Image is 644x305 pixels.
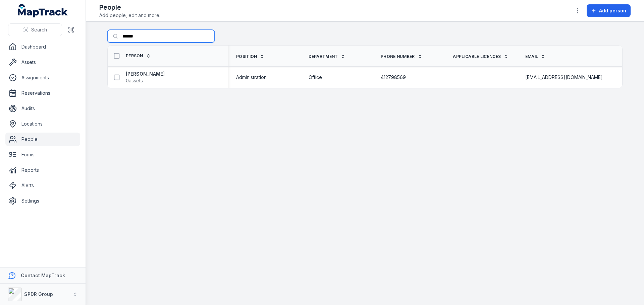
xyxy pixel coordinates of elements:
span: Person [126,53,143,59]
span: Office [309,74,322,81]
span: Add people, edit and more. [99,12,160,19]
span: 0 assets [126,77,143,84]
a: Department [309,54,345,59]
span: Department [309,54,338,59]
a: Locations [5,117,80,131]
a: Assets [5,56,80,69]
a: People [5,133,80,146]
a: Person [126,53,151,59]
a: Audits [5,102,80,115]
a: Email [525,54,546,59]
span: Position [236,54,257,59]
span: [EMAIL_ADDRESS][DOMAIN_NAME] [525,74,603,81]
button: Search [8,23,62,36]
h2: People [99,3,160,12]
strong: [PERSON_NAME] [126,71,165,77]
a: Alerts [5,179,80,192]
span: Applicable Licences [453,54,501,59]
strong: Contact MapTrack [21,273,65,278]
span: Phone Number [381,54,415,59]
span: Administration [236,74,267,81]
span: Email [525,54,538,59]
a: Settings [5,194,80,208]
strong: SPDR Group [24,291,53,297]
a: MapTrack [18,4,68,17]
a: Assignments [5,71,80,84]
a: Reservations [5,86,80,100]
a: Reports [5,163,80,177]
span: Add person [599,7,626,14]
button: Add person [587,4,631,17]
span: 412798569 [381,74,406,81]
span: Search [31,26,47,33]
a: Dashboard [5,40,80,54]
a: [PERSON_NAME]0assets [126,71,165,84]
a: Phone Number [381,54,422,59]
a: Forms [5,148,80,161]
a: Position [236,54,264,59]
a: Applicable Licences [453,54,508,59]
